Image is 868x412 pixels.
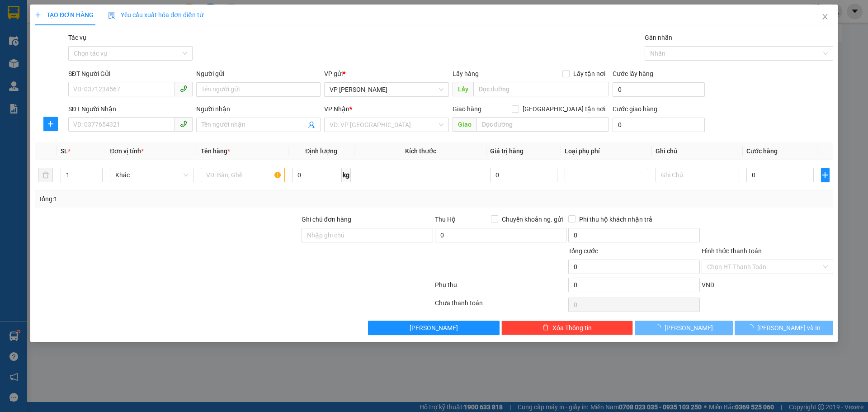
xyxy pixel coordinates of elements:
[453,82,473,96] span: Lấy
[542,324,549,331] span: delete
[476,117,609,132] input: Dọc đường
[735,321,833,335] button: [PERSON_NAME] và In
[576,214,656,224] span: Phí thu hộ khách nhận trả
[325,105,350,113] span: VP Nhận
[434,280,567,296] div: Phụ thu
[747,324,757,331] span: loading
[747,147,778,155] span: Cước hàng
[613,105,657,113] label: Cước giao hàng
[342,168,351,182] span: kg
[95,176,101,181] span: down
[453,105,481,113] span: Giao hàng
[552,323,592,333] span: Xóa Thông tin
[302,216,351,223] label: Ghi chú đơn hàng
[821,13,829,20] span: close
[110,147,144,155] span: Đơn vị tính
[665,323,713,333] span: [PERSON_NAME]
[570,69,609,79] span: Lấy tận nơi
[453,117,476,132] span: Giao
[330,83,443,96] span: VP Hoằng Kim
[405,147,436,155] span: Kích thước
[180,120,187,128] span: phone
[645,34,672,41] label: Gán nhãn
[491,168,558,182] input: 0
[821,171,829,179] span: plus
[561,142,652,160] th: Loại phụ phí
[812,5,838,30] button: Close
[434,298,567,314] div: Chưa thanh toán
[93,168,103,175] span: Increase Value
[655,324,665,331] span: loading
[43,117,58,131] button: plus
[95,170,101,175] span: up
[613,118,705,132] input: Cước giao hàng
[491,147,524,155] span: Giá trị hàng
[61,147,68,155] span: SL
[38,194,335,204] div: Tổng: 1
[410,323,458,333] span: [PERSON_NAME]
[498,214,566,224] span: Chuyển khoản ng. gửi
[635,321,733,335] button: [PERSON_NAME]
[305,147,337,155] span: Định lượng
[308,121,316,128] span: user-add
[613,82,705,97] input: Cước lấy hàng
[108,11,203,19] span: Yêu cầu xuất hóa đơn điện tử
[656,168,739,182] input: Ghi Chú
[196,104,321,114] div: Người nhận
[68,34,86,41] label: Tác vụ
[302,228,433,242] input: Ghi chú đơn hàng
[368,321,500,335] button: [PERSON_NAME]
[702,281,714,289] span: VND
[453,70,479,77] span: Lấy hàng
[757,323,821,333] span: [PERSON_NAME] và In
[116,168,189,182] span: Khác
[201,168,285,182] input: VD: Bàn, Ghế
[180,85,187,92] span: phone
[473,82,609,96] input: Dọc đường
[44,120,57,128] span: plus
[201,147,231,155] span: Tên hàng
[652,142,743,160] th: Ghi chú
[68,69,193,79] div: SĐT Người Gửi
[93,175,103,182] span: Decrease Value
[568,247,598,255] span: Tổng cước
[821,168,830,182] button: plus
[502,321,633,335] button: deleteXóa Thông tin
[613,70,653,77] label: Cước lấy hàng
[519,104,609,114] span: [GEOGRAPHIC_DATA] tận nơi
[196,69,321,79] div: Người gửi
[35,11,94,19] span: TẠO ĐƠN HÀNG
[702,247,762,255] label: Hình thức thanh toán
[38,168,53,182] button: delete
[108,12,115,19] img: icon
[68,104,193,114] div: SĐT Người Nhận
[435,216,456,223] span: Thu Hộ
[325,69,449,79] div: VP gửi
[35,12,41,18] span: plus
